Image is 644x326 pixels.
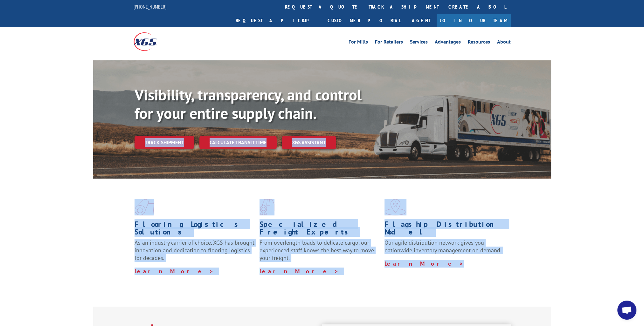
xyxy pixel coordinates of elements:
[497,39,511,46] a: About
[231,14,323,27] a: Request a pickup
[260,221,380,239] h1: Specialized Freight Experts
[199,136,277,149] a: Calculate transit time
[282,136,336,149] a: XGS ASSISTANT
[384,221,505,239] h1: Flagship Distribution Model
[349,39,368,46] a: For Mills
[375,39,403,46] a: For Retailers
[135,136,194,149] a: Track shipment
[437,14,511,27] a: Join Our Team
[135,199,154,215] img: xgs-icon-total-supply-chain-intelligence-red
[435,39,461,46] a: Advantages
[468,39,490,46] a: Resources
[135,239,254,261] span: As an industry carrier of choice, XGS has brought innovation and dedication to flooring logistics...
[617,301,636,320] div: Open chat
[323,14,405,27] a: Customer Portal
[405,14,437,27] a: Agent
[384,199,406,215] img: xgs-icon-flagship-distribution-model-red
[260,199,274,215] img: xgs-icon-focused-on-flooring-red
[135,268,214,275] a: Learn More >
[384,260,464,267] a: Learn More >
[260,239,380,267] p: From overlength loads to delicate cargo, our experienced staff knows the best way to move your fr...
[135,85,362,123] b: Visibility, transparency, and control for your entire supply chain.
[410,39,428,46] a: Services
[134,3,167,10] a: [PHONE_NUMBER]
[384,239,502,254] span: Our agile distribution network gives you nationwide inventory management on demand.
[135,221,255,239] h1: Flooring Logistics Solutions
[260,268,339,275] a: Learn More >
